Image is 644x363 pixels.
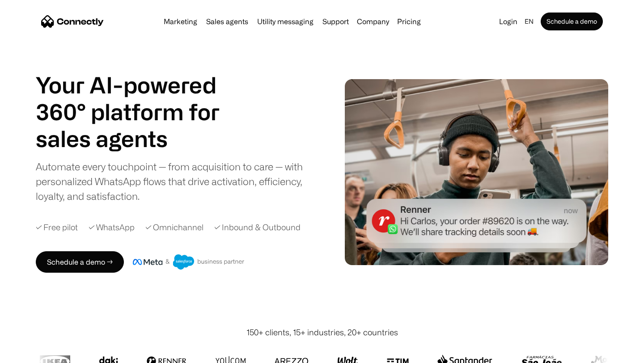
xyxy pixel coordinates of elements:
a: Support [319,18,352,25]
div: Automate every touchpoint — from acquisition to care — with personalized WhatsApp flows that driv... [36,159,318,203]
div: carousel [36,125,241,152]
div: ✓ WhatsApp [89,221,135,233]
h1: sales agents [36,125,241,152]
a: Utility messaging [254,18,317,25]
div: Company [354,15,392,28]
a: Marketing [160,18,201,25]
a: Schedule a demo [541,13,603,30]
a: home [41,15,104,28]
aside: Language selected: English [9,346,54,360]
a: Pricing [394,18,424,25]
a: Schedule a demo → [36,251,124,273]
h1: Your AI-powered 360° platform for [36,72,241,125]
div: Company [357,15,389,28]
a: Login [496,15,521,28]
div: 1 of 4 [36,125,241,152]
a: Sales agents [203,18,252,25]
div: 150+ clients, 15+ industries, 20+ countries [246,326,398,338]
div: ✓ Inbound & Outbound [214,221,301,233]
img: Meta and Salesforce business partner badge. [133,254,245,270]
div: en [525,15,534,28]
ul: Language list [18,347,54,360]
div: ✓ Omnichannel [145,221,203,233]
div: ✓ Free pilot [36,221,78,233]
div: en [521,15,539,28]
